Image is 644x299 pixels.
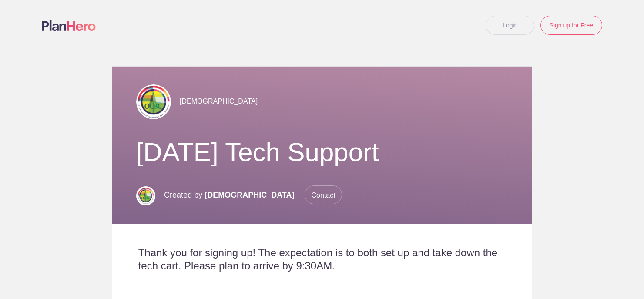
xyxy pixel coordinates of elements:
[486,16,534,35] a: Login
[540,16,602,35] a: Sign up for Free
[164,185,342,205] p: Created by
[42,20,96,31] img: Logo main planhero
[136,137,508,168] h1: [DATE] Tech Support
[136,84,508,119] div: [DEMOGRAPHIC_DATA]
[136,84,171,119] img: Ocbc logo blank
[205,191,294,199] span: [DEMOGRAPHIC_DATA]
[136,186,155,205] img: Ocbc logo blank
[305,185,342,204] span: Contact
[138,246,506,272] h2: Thank you for signing up! The expectation is to both set up and take down the tech cart. Please p...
